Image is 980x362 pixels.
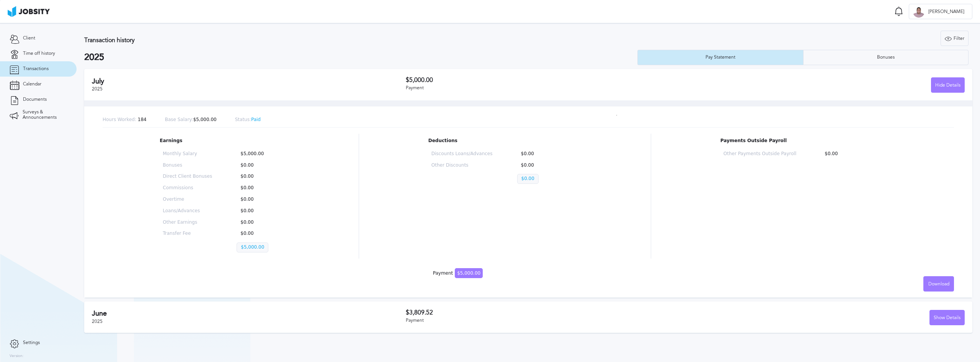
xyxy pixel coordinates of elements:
p: Other Earnings [163,220,212,225]
p: Monthly Salary [163,151,212,157]
h3: $5,000.00 [406,77,685,84]
span: Documents [23,97,47,102]
span: 2025 [92,319,103,324]
h2: June [92,310,406,318]
button: Pay Statement [637,50,803,65]
div: Pay Statement [702,55,739,60]
p: Direct Client Bonuses [163,174,212,179]
span: Time off history [23,51,55,56]
p: Discounts Loans/Advances [431,151,493,157]
h3: $3,809.52 [406,309,685,316]
p: $0.00 [821,151,893,157]
span: Settings [23,340,40,346]
p: $5,000.00 [237,151,286,157]
div: Bonuses [873,55,898,60]
span: Download [928,282,949,287]
button: Show Details [929,310,965,325]
p: Commissions [163,185,212,191]
p: Paid [235,117,261,123]
p: $0.00 [237,163,286,168]
button: Download [923,276,954,292]
h3: Transaction history [84,37,569,44]
p: Transfer Fee [163,231,212,236]
button: Filter [941,31,969,46]
img: ab4bad089aa723f57921c736e9817d99.png [8,6,50,17]
div: Show Details [930,310,964,326]
h2: 2025 [84,52,637,63]
p: $5,000.00 [165,117,217,123]
span: 2025 [92,86,103,92]
p: Bonuses [163,163,212,168]
span: Hours Worked: [103,117,136,122]
span: [PERSON_NAME] [924,9,968,15]
p: Other Payments Outside Payroll [724,151,796,157]
span: Client [23,36,35,41]
p: $0.00 [237,197,286,202]
p: Payments Outside Payroll [720,138,897,144]
p: $5,000.00 [237,242,268,252]
span: Status: [235,117,251,122]
p: $0.00 [237,220,286,225]
div: Hide Details [931,78,964,93]
button: Hide Details [931,77,965,93]
span: Calendar [23,82,41,87]
span: Transactions [23,66,49,72]
div: Filter [941,31,968,46]
p: Overtime [163,197,212,202]
button: Bonuses [803,50,969,65]
span: $5,000.00 [455,268,483,278]
p: $0.00 [237,185,286,191]
p: $0.00 [517,151,578,157]
p: Deductions [428,138,581,144]
p: 184 [103,117,147,123]
p: $0.00 [517,174,539,184]
div: Payment [433,271,483,276]
h2: July [92,77,406,85]
p: $0.00 [237,208,286,214]
p: $0.00 [517,163,578,168]
span: Surveys & Announcements [23,110,67,120]
div: Payment [406,85,685,91]
p: $0.00 [237,174,286,179]
label: Version: [10,354,24,359]
p: Loans/Advances [163,208,212,214]
span: Base Salary: [165,117,193,122]
div: F [913,6,924,18]
div: Payment [406,318,685,323]
button: F[PERSON_NAME] [909,4,972,19]
p: Other Discounts [431,163,493,168]
p: Earnings [160,138,289,144]
p: $0.00 [237,231,286,236]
